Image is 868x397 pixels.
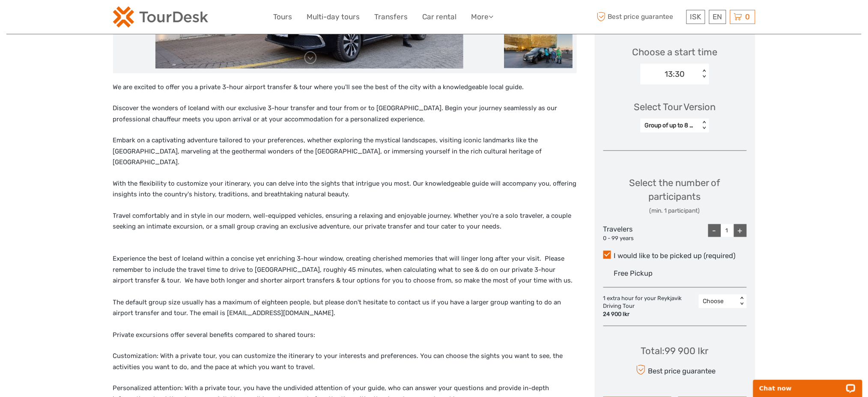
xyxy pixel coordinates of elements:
span: Choose a start time [632,45,718,59]
img: d6ddc1cc631846848aa42c594cbc984d_slider_thumbnail.jpeg [504,30,573,68]
div: + [734,224,747,237]
div: < > [701,69,708,78]
img: 120-15d4194f-c635-41b9-a512-a3cb382bfb57_logo_small.png [113,6,208,27]
label: I would like to be picked up (required) [603,251,747,261]
div: EN [709,10,726,24]
div: < > [701,121,708,130]
div: Group of up to 8 Passengers [645,121,696,130]
span: Best price guarantee [595,10,684,24]
div: Select the number of participants [603,176,747,215]
iframe: LiveChat chat widget [748,370,868,397]
a: Transfers [375,11,408,23]
div: < > [738,297,746,306]
div: 13:30 [665,69,685,80]
p: Travel comfortably and in style in our modern, well-equipped vehicles, ensuring a relaxing and en... [113,211,577,232]
a: Tours [274,11,292,23]
div: 1 extra hour for your Reykjavik Driving Tour [603,295,699,319]
div: 0 - 99 years [603,235,651,243]
p: Experience the best of Iceland within a concise yet enriching 3-hour window, creating cherished m... [113,243,577,341]
div: Total : 99 900 Ikr [641,345,709,358]
div: Select Tour Version [634,100,716,114]
a: More [471,11,494,23]
p: We are excited to offer you a private 3-hour airport transfer & tour where you'll see the best of... [113,82,577,93]
p: Customization: With a private tour, you can customize the itinerary to your interests and prefere... [113,351,577,373]
div: Best price guarantee [634,363,716,378]
div: (min. 1 participant) [603,207,747,215]
div: 24 900 Ikr [603,311,695,319]
p: Embark on a captivating adventure tailored to your preferences, whether exploring the mystical la... [113,135,577,168]
div: - [708,224,721,237]
div: Choose [703,297,734,306]
p: With the flexibility to customize your itinerary, you can delve into the sights that intrigue you... [113,178,577,200]
a: Car rental [423,11,457,23]
span: Free Pickup [614,269,653,277]
p: Discover the wonders of Iceland with our exclusive 3-hour transfer and tour from or to [GEOGRAPHI... [113,103,577,125]
a: Multi-day tours [307,11,360,23]
span: 0 [744,12,752,21]
div: Travelers [603,224,651,242]
span: ISK [690,12,701,21]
